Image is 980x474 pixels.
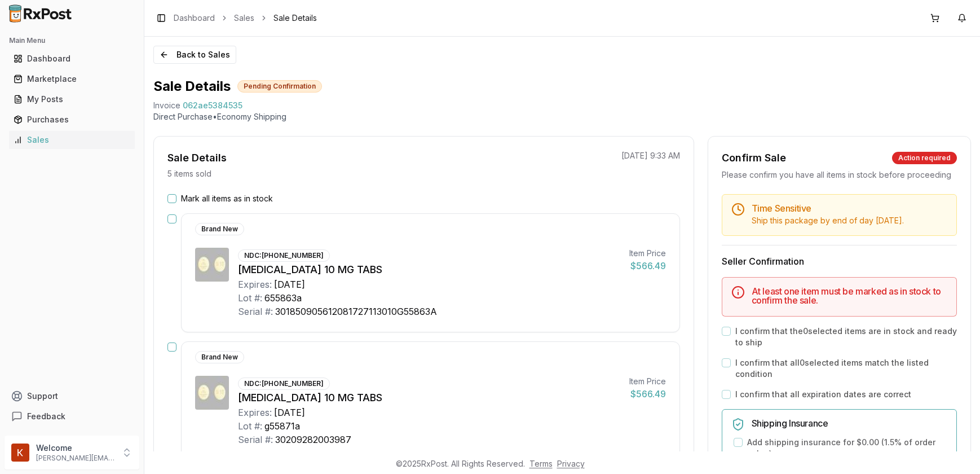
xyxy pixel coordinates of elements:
div: [MEDICAL_DATA] 10 MG TABS [238,390,620,406]
p: Direct Purchase • Economy Shipping [153,111,971,122]
button: Support [5,386,139,406]
div: Confirm Sale [722,150,786,166]
div: Lot #: [238,419,262,433]
div: 301850905612081727113010G55863A [275,305,437,318]
button: Back to Sales [153,46,236,64]
div: Lot #: [238,291,262,305]
p: [DATE] 9:33 AM [621,150,680,161]
p: 5 items sold [167,168,211,179]
a: Terms [529,459,553,468]
div: Expires: [238,278,272,291]
div: Brand New [195,351,244,363]
div: g55871a [264,419,300,433]
span: Sale Details [273,12,317,24]
a: My Posts [9,89,135,109]
div: Sale Details [167,150,227,166]
div: Marketplace [14,73,130,85]
p: Welcome [36,442,114,454]
div: 30209282003987 [275,433,351,446]
div: Pending Confirmation [237,80,322,93]
a: Purchases [9,109,135,130]
img: Jardiance 10 MG TABS [195,248,229,282]
span: 062ae5384535 [183,100,242,111]
h5: At least one item must be marked as in stock to confirm the sale. [752,287,947,305]
div: Invoice [153,100,180,111]
div: Please confirm you have all items in stock before proceeding [722,169,957,181]
div: Serial #: [238,433,273,446]
a: Sales [234,12,254,24]
div: Serial #: [238,305,273,318]
button: Marketplace [5,70,139,88]
label: Add shipping insurance for $0.00 ( 1.5 % of order value) [747,437,947,459]
h5: Time Sensitive [752,204,947,213]
h3: Seller Confirmation [722,254,957,268]
h5: Shipping Insurance [752,419,947,428]
span: Ship this package by end of day [DATE] . [752,216,904,225]
label: I confirm that the 0 selected items are in stock and ready to ship [735,326,957,348]
button: Dashboard [5,50,139,68]
div: Purchases [14,114,130,125]
a: Marketplace [9,69,135,89]
img: User avatar [11,444,29,462]
button: Sales [5,131,139,149]
div: [DATE] [274,406,305,419]
button: My Posts [5,90,139,108]
div: [MEDICAL_DATA] 10 MG TABS [238,262,620,278]
div: 655863a [264,291,302,305]
div: Dashboard [14,53,130,64]
label: I confirm that all 0 selected items match the listed condition [735,357,957,380]
p: [PERSON_NAME][EMAIL_ADDRESS][DOMAIN_NAME] [36,454,114,463]
nav: breadcrumb [174,12,317,24]
a: Dashboard [174,12,215,24]
div: $566.49 [629,259,666,273]
label: Mark all items as in stock [181,193,273,204]
div: $566.49 [629,387,666,401]
div: NDC: [PHONE_NUMBER] [238,378,330,390]
button: Purchases [5,111,139,129]
h2: Main Menu [9,36,135,45]
a: Dashboard [9,49,135,69]
button: Feedback [5,406,139,427]
div: Item Price [629,376,666,387]
div: Sales [14,134,130,146]
div: [DATE] [274,278,305,291]
img: Jardiance 10 MG TABS [195,376,229,410]
div: Action required [892,152,957,164]
div: NDC: [PHONE_NUMBER] [238,249,330,262]
div: Item Price [629,248,666,259]
div: Expires: [238,406,272,419]
h1: Sale Details [153,77,231,95]
div: My Posts [14,94,130,105]
a: Sales [9,130,135,150]
img: RxPost Logo [5,5,77,23]
a: Privacy [557,459,585,468]
span: Feedback [27,411,65,422]
label: I confirm that all expiration dates are correct [735,389,911,400]
div: Brand New [195,223,244,235]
